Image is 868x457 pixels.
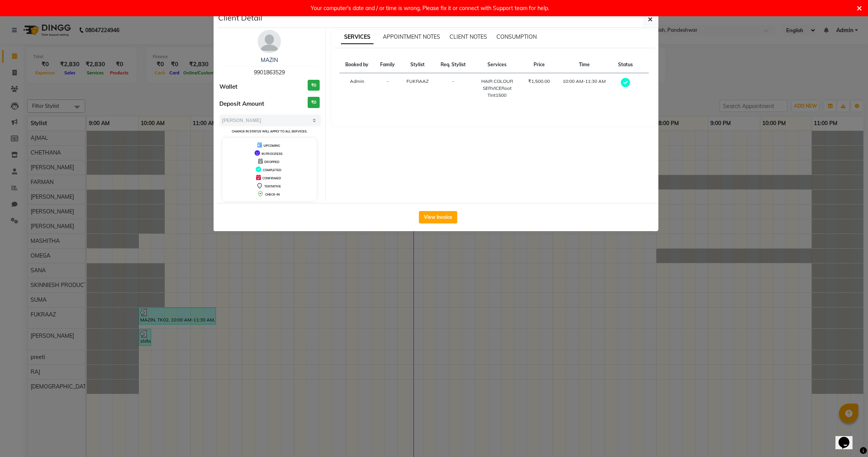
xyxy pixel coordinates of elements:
span: COMPLETED [263,168,281,172]
th: Services [472,57,522,73]
span: APPOINTMENT NOTES [383,33,440,40]
span: DROPPED [264,160,279,164]
h5: Client Detail [218,12,262,24]
th: Family [375,57,401,73]
th: Req. Stylist [434,57,472,73]
button: View Invoice [419,211,457,223]
span: TENTATIVE [264,184,281,188]
span: Deposit Amount [219,100,264,108]
span: CLIENT NOTES [449,33,487,40]
span: SERVICES [341,30,374,44]
th: Status [613,57,639,73]
td: - [434,73,472,104]
td: - [375,73,401,104]
span: 9901863529 [254,69,285,76]
span: FUKRAAZ [406,78,429,84]
td: 10:00 AM-11:30 AM [556,73,613,104]
div: Your computer's date and / or time is wrong, Please fix it or connect with Support team for help. [311,3,549,13]
th: Price [522,57,556,73]
th: Booked by [339,57,375,73]
span: CONSUMPTION [496,33,537,40]
img: avatar [258,30,281,53]
h3: ₹0 [308,80,320,91]
span: Wallet [219,82,238,91]
iframe: chat widget [835,426,860,449]
th: Time [556,57,613,73]
span: UPCOMING [263,144,280,148]
th: Stylist [401,57,435,73]
span: IN PROGRESS [262,152,282,156]
h3: ₹0 [308,97,320,108]
span: CONFIRMED [262,176,281,180]
div: HAIR COLOUR SERVICERoot Tint1500 [477,78,518,99]
td: Admin [339,73,375,104]
small: Change in status will apply to all services. [232,129,307,133]
a: MAZIN [261,57,278,64]
span: CHECK-IN [265,192,280,196]
div: ₹1,500.00 [527,78,551,85]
